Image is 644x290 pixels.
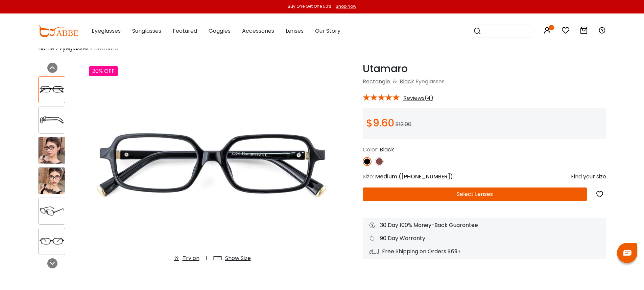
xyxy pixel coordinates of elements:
span: Size: [363,173,374,180]
span: Featured [173,27,197,35]
div: Find your size [571,173,606,181]
img: Utamaro Black TR Eyeglasses , UniversalBridgeFit Frames from ABBE Glasses [39,113,65,126]
div: Show Size [225,254,251,262]
span: Sunglasses [132,27,161,35]
img: Utamaro Black TR Eyeglasses , UniversalBridgeFit Frames from ABBE Glasses [39,137,65,164]
div: 30 Day 100% Money-Back Guarantee [369,221,599,229]
span: Lenses [286,27,304,35]
img: abbeglasses.com [38,25,78,37]
a: Rectangle [363,78,390,85]
span: Medium ( ) [375,173,453,180]
span: Eyeglasses [415,78,445,85]
div: 90 Day Warranty [369,234,599,242]
img: Utamaro Black TR Eyeglasses , UniversalBridgeFit Frames from ABBE Glasses [39,235,65,248]
img: Utamaro Black TR Eyeglasses , UniversalBridgeFit Frames from ABBE Glasses [39,83,65,96]
img: Utamaro Black TR Eyeglasses , UniversalBridgeFit Frames from ABBE Glasses [89,63,336,268]
span: [PHONE_NUMBER] [401,173,450,180]
img: Utamaro Black TR Eyeglasses , UniversalBridgeFit Frames from ABBE Glasses [39,168,65,194]
img: chat [623,250,631,256]
span: Color: [363,146,378,153]
div: Try on [183,254,199,262]
span: Black [380,146,394,153]
h1: Utamaro [363,63,606,75]
span: & [391,78,398,85]
span: Accessories [242,27,274,35]
a: Black [400,78,414,85]
div: Free Shipping on Orders $69+ [369,248,599,256]
span: $9.60 [366,116,394,130]
span: $12.00 [396,120,411,128]
span: Goggles [209,27,231,35]
img: Utamaro Black TR Eyeglasses , UniversalBridgeFit Frames from ABBE Glasses [39,204,65,217]
div: 20% OFF [89,66,118,76]
span: Reviews(4) [403,95,433,101]
div: Shop now [336,3,356,9]
span: Our Story [315,27,340,35]
a: Shop now [332,3,356,9]
div: Buy One Get One 50% [288,3,331,9]
span: Eyeglasses [92,27,121,35]
button: Select Lenses [363,187,587,201]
